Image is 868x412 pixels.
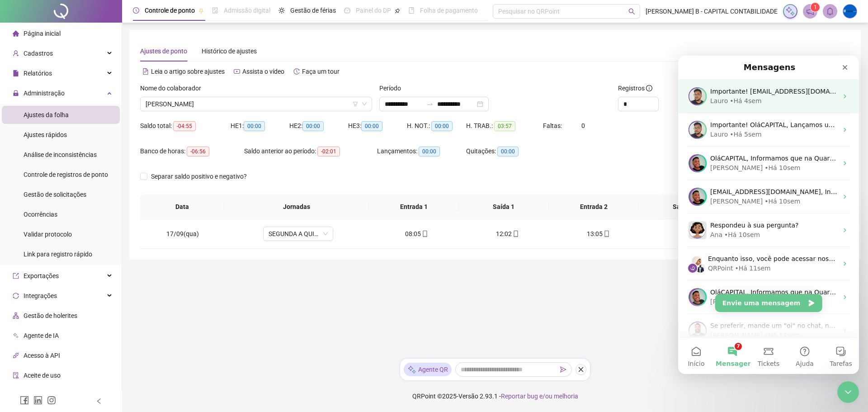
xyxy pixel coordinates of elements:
[30,208,55,218] div: QRPoint
[811,3,820,12] sup: 1
[10,166,28,184] img: Profile image for Ana
[618,83,652,93] span: Registros
[173,121,196,131] span: -04:55
[140,121,231,131] div: Saldo total:
[145,7,195,14] span: Controle de ponto
[24,332,59,339] span: Agente de IA
[543,122,563,129] span: Faltas:
[379,83,407,93] label: Período
[234,68,240,75] span: youtube
[224,7,270,14] span: Admissão digital
[353,101,358,107] span: filter
[466,146,555,156] div: Quitações:
[289,121,348,131] div: HE 2:
[837,381,859,403] iframe: Intercom live chat
[24,191,86,198] span: Gestão de solicitações
[151,68,225,75] span: Leia o artigo sobre ajustes
[24,372,61,379] span: Aceite de uso
[13,200,24,211] img: Gabriel avatar
[32,266,229,274] span: Se preferir, mande um "oi" no chat, no canto direito da tela 😊
[32,175,44,184] div: Ana
[302,121,324,131] span: 00:00
[560,366,566,373] span: send
[145,282,181,318] button: Tarefas
[86,108,122,117] div: • Há 10sem
[420,7,478,14] span: Folha de pagamento
[80,305,102,311] span: Tickets
[290,7,336,14] span: Gestão de férias
[33,396,42,405] span: linkedin
[96,398,102,404] span: left
[86,141,122,151] div: • Há 10sem
[108,282,145,318] button: Ajuda
[24,272,59,279] span: Exportações
[578,366,584,373] span: close
[9,305,26,311] span: Início
[469,229,546,239] div: 12:02
[32,108,85,117] div: [PERSON_NAME]
[24,292,57,299] span: Integrações
[13,372,19,379] span: audit
[344,7,350,14] span: dashboard
[13,352,19,359] span: api
[13,313,19,319] span: apartment
[13,50,19,57] span: user-add
[404,363,452,376] div: Agente QR
[52,74,83,84] div: • Há 5sem
[628,8,635,15] span: search
[501,393,578,400] span: Reportar bug e/ou melhoria
[785,6,795,16] img: sparkle-icon.fc2bf0ac1784a2077858766a79e2daf3.svg
[32,141,85,151] div: [PERSON_NAME]
[140,146,244,156] div: Banco de horas:
[52,41,83,50] div: • Há 4sem
[32,242,85,251] div: [PERSON_NAME]
[13,70,19,76] span: file
[32,99,826,106] span: OláCAPITAL, Informamos que na Quarta-feira ([DATE]) não estaremos disponíveis devido ao feriado d...
[17,207,28,218] img: Ronald avatar
[38,305,78,311] span: Mensagens
[202,47,257,55] span: Histórico de ajustes
[140,194,224,219] th: Data
[560,229,637,239] div: 13:05
[426,100,434,108] span: to
[494,121,515,131] span: 03:57
[24,251,92,258] span: Link para registro rápido
[407,121,466,131] div: H. NOT.:
[426,100,434,108] span: swap-right
[20,396,29,405] span: facebook
[459,194,549,219] th: Saída 1
[10,266,28,284] img: Profile image for Rodolfo
[32,41,50,50] div: Lauro
[317,147,340,156] span: -02:01
[86,275,122,284] div: • Há 14sem
[269,227,328,241] span: SEGUNDA A QUINTA 9H
[826,7,834,15] span: bell
[142,68,149,75] span: file-text
[377,146,466,156] div: Lançamentos:
[118,305,136,311] span: Ajuda
[24,151,97,158] span: Análise de inconsistências
[806,7,814,15] span: notification
[187,147,209,156] span: -06:56
[362,101,367,107] span: down
[369,194,459,219] th: Entrada 1
[24,90,65,97] span: Administração
[419,147,440,156] span: 00:00
[407,365,416,374] img: sparkle-icon.fc2bf0ac1784a2077858766a79e2daf3.svg
[13,30,19,37] span: home
[512,231,519,237] span: mobile
[646,6,778,16] span: [PERSON_NAME] B - CAPITAL CONTABILIDADE
[348,121,407,131] div: HE 3:
[244,121,265,131] span: 00:00
[231,121,289,131] div: HE 1:
[408,7,415,14] span: book
[47,396,56,405] span: instagram
[151,305,174,311] span: Tarefas
[32,166,121,173] span: Respondeu à sua pergunta?
[361,121,382,131] span: 00:00
[395,8,400,14] span: pushpin
[57,208,93,218] div: • Há 11sem
[24,131,67,138] span: Ajustes rápidos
